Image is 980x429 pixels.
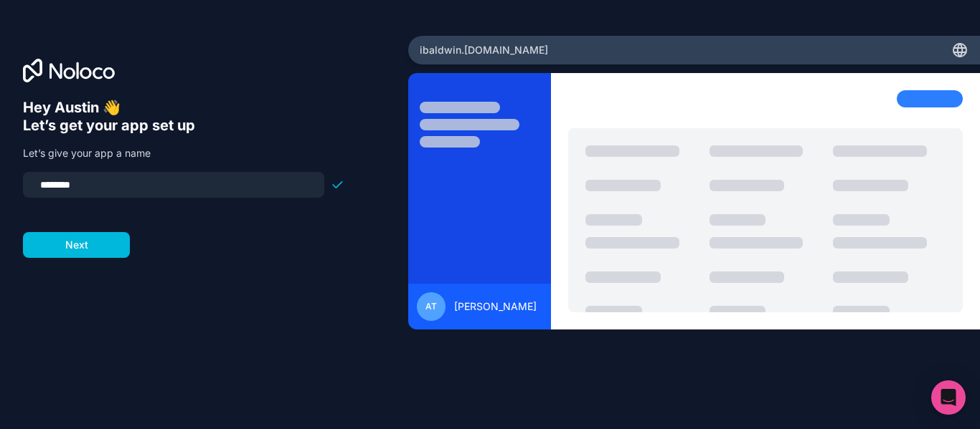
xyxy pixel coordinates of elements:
[931,380,966,415] div: Open Intercom Messenger
[23,232,130,258] button: Next
[425,301,437,312] span: AT
[23,117,344,135] h6: Let’s get your app set up
[420,43,548,57] span: ibaldwin .[DOMAIN_NAME]
[23,146,344,160] p: Let’s give your app a name
[454,299,537,314] span: [PERSON_NAME]
[23,99,344,117] h6: Hey Austin 👋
